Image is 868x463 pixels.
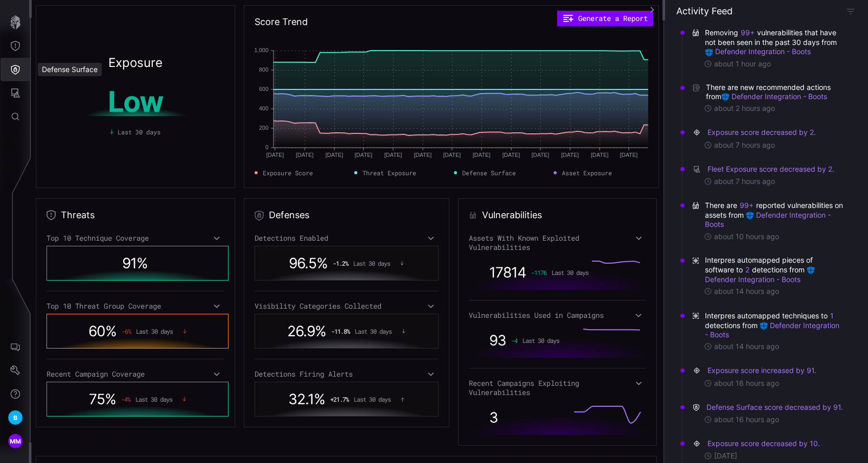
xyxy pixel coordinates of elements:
img: Microsoft Defender [721,93,729,101]
span: 60 % [88,322,117,340]
span: + 21.7 % [330,396,349,403]
button: Defense Surface score decreased by 91. [706,402,843,412]
time: about 2 hours ago [714,104,775,113]
time: about 14 hours ago [714,342,779,351]
text: 1,000 [254,47,268,53]
text: [DATE] [266,152,284,158]
span: Last 30 days [522,337,559,344]
span: -1.2 % [333,260,348,267]
img: Microsoft Defender [746,212,754,220]
span: Last 30 days [355,328,392,335]
span: MM [10,436,21,447]
text: 0 [265,144,268,150]
span: Exposure Score [263,168,313,177]
a: Defender Integration - Boots [705,321,841,339]
div: Top 10 Threat Group Coverage [47,302,224,311]
button: 99+ [739,200,754,211]
h2: Threats [61,209,95,221]
button: MM [1,429,30,453]
span: -4 % [121,396,130,403]
span: 91 % [122,254,148,272]
text: [DATE] [561,152,579,158]
span: 75 % [89,390,116,408]
span: B [13,412,17,423]
text: [DATE] [295,152,313,158]
h2: Exposure [108,57,163,69]
text: [DATE] [472,152,490,158]
text: [DATE] [354,152,372,158]
div: Recent Campaigns Exploiting Vulnerabilities [469,379,647,397]
span: Last 30 days [354,396,391,403]
text: [DATE] [531,152,549,158]
span: 32.1 % [288,390,325,408]
img: Microsoft Defender [705,49,713,57]
span: -11.8 % [331,328,350,335]
text: 400 [259,105,268,111]
div: Visibility Categories Collected [255,302,439,311]
div: Detections Firing Alerts [255,369,439,379]
div: Recent Campaign Coverage [47,369,224,379]
time: about 7 hours ago [714,141,775,150]
button: 1 [830,311,834,321]
div: Vulnerabilities Used in Campaigns [469,311,647,320]
text: [DATE] [502,152,520,158]
a: Defender Integration - Boots [705,47,811,56]
span: 26.9 % [287,322,326,340]
span: There are reported vulnerabilities on assets from [705,200,846,229]
text: [DATE] [384,152,402,158]
time: [DATE] [714,451,737,460]
h1: Low [53,87,218,116]
span: Threat Exposure [362,168,416,177]
span: 3 [489,409,498,426]
text: [DATE] [620,152,637,158]
button: Exposure score decreased by 10. [707,438,820,449]
div: Top 10 Technique Coverage [47,234,224,243]
span: Last 30 days [135,396,172,403]
span: Last 30 days [118,127,161,136]
span: There are new recommended actions from [706,83,846,101]
h4: Activity Feed [676,5,733,17]
time: about 10 hours ago [714,232,779,241]
div: Defense Surface [38,63,102,76]
text: 600 [259,86,268,92]
span: Interpres automapped techniques to detections from [705,311,846,340]
time: about 1 hour ago [714,59,771,68]
time: about 16 hours ago [714,379,779,388]
text: 800 [259,66,268,73]
span: Asset Exposure [562,168,612,177]
button: B [1,406,30,429]
span: Removing vulnerabilities that have not been seen in the past 30 days from [705,28,846,57]
a: Defender Integration - Boots [705,211,833,228]
img: Microsoft Defender [760,322,768,330]
h2: Defenses [269,209,309,221]
text: [DATE] [325,152,343,158]
time: about 16 hours ago [714,415,779,424]
text: [DATE] [414,152,431,158]
span: -1176 [531,269,546,276]
time: about 7 hours ago [714,177,775,186]
span: -4 [511,337,517,344]
button: Generate a Report [557,11,653,26]
span: Last 30 days [136,328,173,335]
div: Detections Enabled [255,234,439,243]
img: Microsoft Defender [807,266,815,274]
text: [DATE] [443,152,461,158]
button: Exposure score decreased by 2. [707,127,816,137]
span: Interpres automapped pieces of software to detections from [705,256,846,285]
text: 200 [259,125,268,131]
button: 99+ [740,28,755,38]
span: 93 [489,332,506,349]
span: 17814 [489,264,526,281]
span: Defense Surface [462,168,516,177]
text: [DATE] [590,152,608,158]
button: 2 [745,265,750,275]
h2: Score Trend [255,16,308,28]
span: 96.5 % [289,254,328,272]
div: Assets With Known Exploited Vulnerabilities [469,234,647,252]
button: Fleet Exposure score decreased by 2. [707,164,835,174]
time: about 14 hours ago [714,287,779,296]
span: Last 30 days [552,269,588,276]
button: Exposure score increased by 91. [707,365,817,376]
span: -6 % [122,328,131,335]
a: Defender Integration - Boots [721,92,827,101]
